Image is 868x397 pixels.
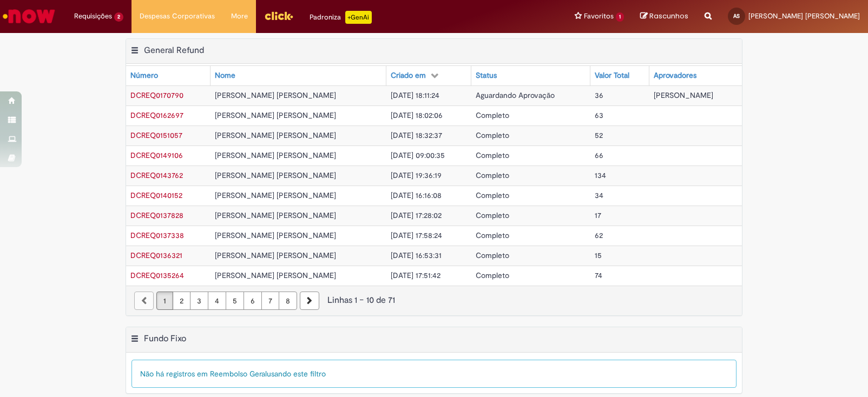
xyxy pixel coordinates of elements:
a: Abrir Registro: DCREQ0170790 [130,90,183,100]
span: Aguardando Aprovação [476,90,555,100]
button: General Refund Menu de contexto [130,45,139,59]
a: Rascunhos [640,11,688,22]
a: Página 4 [208,292,226,310]
span: DCREQ0149106 [130,150,183,160]
span: [DATE] 16:53:31 [391,250,442,260]
div: Padroniza [310,11,372,24]
span: Completo [476,270,509,280]
p: +GenAi [345,11,372,24]
a: Abrir Registro: DCREQ0136321 [130,250,182,260]
img: ServiceNow [1,5,57,27]
span: Completo [476,170,509,180]
span: Completo [476,250,509,260]
span: 15 [595,250,602,260]
a: Página 3 [190,292,208,310]
h2: Fundo Fixo [144,333,186,344]
a: Página 7 [261,292,279,310]
span: [PERSON_NAME] [PERSON_NAME] [215,110,336,120]
nav: paginação [126,286,742,315]
span: DCREQ0151057 [130,130,182,140]
span: [PERSON_NAME] [PERSON_NAME] [215,250,336,260]
span: 66 [595,150,603,160]
img: click_logo_yellow_360x200.png [264,8,293,24]
span: Rascunhos [649,11,688,21]
span: [DATE] 18:02:06 [391,110,443,120]
span: [PERSON_NAME] [PERSON_NAME] [215,170,336,180]
a: Abrir Registro: DCREQ0143762 [130,170,183,180]
button: Fundo Fixo Menu de contexto [130,333,139,347]
span: 34 [595,190,603,200]
div: Número [130,70,158,81]
span: DCREQ0137338 [130,230,184,240]
div: Nome [215,70,235,81]
span: DCREQ0162697 [130,110,183,120]
a: Próxima página [300,292,319,310]
a: Página 2 [173,292,190,310]
div: Linhas 1 − 10 de 71 [134,294,734,307]
span: Favoritos [584,11,614,22]
span: Requisições [74,11,112,22]
div: Valor Total [595,70,629,81]
a: Página 8 [279,292,297,310]
span: [PERSON_NAME] [PERSON_NAME] [215,210,336,220]
span: DCREQ0135264 [130,270,184,280]
div: Criado em [391,70,426,81]
span: [DATE] 17:51:42 [391,270,440,280]
span: 63 [595,110,603,120]
span: 2 [114,12,123,22]
span: [DATE] 17:28:02 [391,210,442,220]
a: Abrir Registro: DCREQ0137828 [130,210,183,220]
a: Abrir Registro: DCREQ0162697 [130,110,183,120]
span: [DATE] 18:11:24 [391,90,439,100]
h2: General Refund [144,45,204,56]
span: 36 [595,90,603,100]
span: 52 [595,130,603,140]
span: Despesas Corporativas [140,11,215,22]
a: Abrir Registro: DCREQ0149106 [130,150,183,160]
span: [PERSON_NAME] [PERSON_NAME] [215,130,336,140]
span: 62 [595,230,603,240]
span: 17 [595,210,601,220]
span: Completo [476,110,509,120]
a: Página 1 [156,292,173,310]
span: [PERSON_NAME] [654,90,713,100]
span: 1 [616,12,624,22]
span: DCREQ0136321 [130,250,182,260]
div: Aprovadores [654,70,696,81]
span: Completo [476,230,509,240]
span: usando este filtro [267,369,326,379]
span: [DATE] 16:16:08 [391,190,442,200]
a: Página 5 [226,292,244,310]
span: DCREQ0170790 [130,90,183,100]
a: Abrir Registro: DCREQ0151057 [130,130,182,140]
span: DCREQ0143762 [130,170,183,180]
span: More [231,11,248,22]
span: [DATE] 18:32:37 [391,130,442,140]
span: Completo [476,190,509,200]
span: [DATE] 19:36:19 [391,170,442,180]
div: Não há registros em Reembolso Geral [131,360,737,388]
a: Abrir Registro: DCREQ0137338 [130,230,184,240]
div: Status [476,70,497,81]
span: 134 [595,170,606,180]
span: Completo [476,210,509,220]
span: [DATE] 17:58:24 [391,230,442,240]
span: [DATE] 09:00:35 [391,150,445,160]
span: [PERSON_NAME] [PERSON_NAME] [215,190,336,200]
span: [PERSON_NAME] [PERSON_NAME] [748,11,860,21]
a: Abrir Registro: DCREQ0140152 [130,190,182,200]
span: DCREQ0137828 [130,210,183,220]
a: Página 6 [244,292,262,310]
span: 74 [595,270,602,280]
a: Abrir Registro: DCREQ0135264 [130,270,184,280]
span: Completo [476,130,509,140]
span: AS [733,12,740,19]
span: [PERSON_NAME] [PERSON_NAME] [215,270,336,280]
span: DCREQ0140152 [130,190,182,200]
span: [PERSON_NAME] [PERSON_NAME] [215,230,336,240]
span: Completo [476,150,509,160]
span: [PERSON_NAME] [PERSON_NAME] [215,150,336,160]
span: [PERSON_NAME] [PERSON_NAME] [215,90,336,100]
